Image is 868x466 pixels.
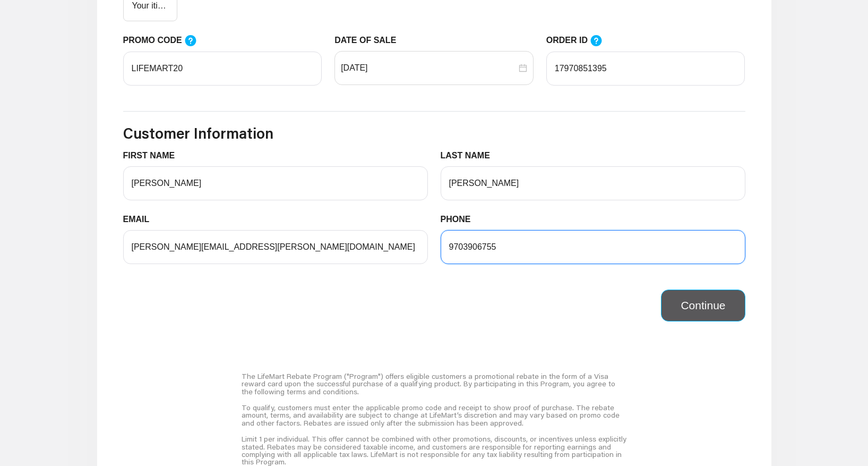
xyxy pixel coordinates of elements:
label: ORDER ID [546,34,613,47]
label: FIRST NAME [123,149,183,162]
input: LAST NAME [441,166,745,200]
div: To qualify, customers must enter the applicable promo code and receipt to show proof of purchase.... [242,400,626,431]
label: PROMO CODE [123,34,207,47]
label: PHONE [441,213,479,226]
input: EMAIL [123,230,428,264]
div: The LifeMart Rebate Program ("Program") offers eligible customers a promotional rebate in the for... [242,368,626,400]
button: Continue [661,290,745,321]
h3: Customer Information [123,124,745,142]
input: PHONE [441,230,745,264]
input: DATE OF SALE [341,62,517,74]
label: LAST NAME [441,149,499,162]
input: FIRST NAME [123,166,428,200]
label: EMAIL [123,213,158,226]
label: DATE OF SALE [334,34,404,47]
